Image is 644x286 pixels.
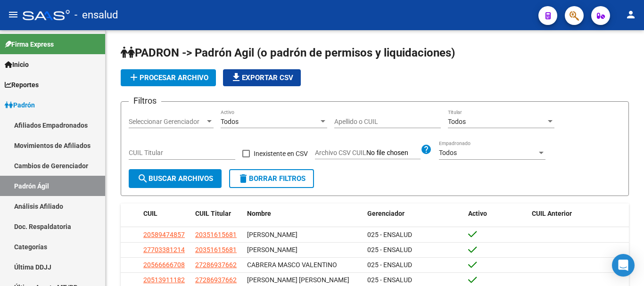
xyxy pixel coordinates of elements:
[195,231,237,238] span: 20351615681
[367,210,405,217] span: Gerenciador
[129,94,161,107] h3: Filtros
[195,276,237,284] span: 27286937662
[231,72,242,83] mat-icon: file_download
[247,210,271,217] span: Nombre
[143,210,157,217] span: CUIL
[140,204,191,224] datatable-header-cell: CUIL
[247,231,297,238] span: [PERSON_NAME]
[367,246,412,253] span: 025 - ENSALUD
[247,246,297,253] span: [PERSON_NAME]
[247,276,349,284] span: [PERSON_NAME] [PERSON_NAME]
[128,72,140,83] mat-icon: add
[5,80,39,90] span: Reportes
[5,59,29,70] span: Inicio
[5,39,54,49] span: Firma Express
[129,169,222,188] button: Buscar Archivos
[254,148,308,159] span: Inexistente en CSV
[74,5,118,25] span: - ensalud
[366,149,421,157] input: Archivo CSV CUIL
[231,74,293,82] span: Exportar CSV
[367,261,412,269] span: 025 - ENSALUD
[137,174,213,183] span: Buscar Archivos
[367,276,412,284] span: 025 - ENSALUD
[129,118,205,126] span: Seleccionar Gerenciador
[143,246,185,253] span: 27703381214
[128,74,208,82] span: Procesar archivo
[367,231,412,238] span: 025 - ENSALUD
[195,210,231,217] span: CUIL Titular
[143,276,185,284] span: 20513911182
[363,204,465,224] datatable-header-cell: Gerenciador
[528,204,629,224] datatable-header-cell: CUIL Anterior
[137,173,149,184] mat-icon: search
[625,9,636,20] mat-icon: person
[191,204,243,224] datatable-header-cell: CUIL Titular
[315,149,366,156] span: Archivo CSV CUIL
[121,69,216,86] button: Procesar archivo
[195,246,237,253] span: 20351615681
[238,174,305,183] span: Borrar Filtros
[223,69,301,86] button: Exportar CSV
[195,261,237,269] span: 27286937662
[468,210,487,217] span: Activo
[464,204,528,224] datatable-header-cell: Activo
[243,204,363,224] datatable-header-cell: Nombre
[532,210,572,217] span: CUIL Anterior
[229,169,314,188] button: Borrar Filtros
[121,46,455,59] span: PADRON -> Padrón Agil (o padrón de permisos y liquidaciones)
[612,254,635,277] div: Open Intercom Messenger
[221,118,239,125] span: Todos
[439,149,457,156] span: Todos
[143,231,185,238] span: 20589474857
[143,261,185,269] span: 20566666708
[8,9,19,20] mat-icon: menu
[448,118,466,125] span: Todos
[238,173,249,184] mat-icon: delete
[5,100,35,110] span: Padrón
[247,261,337,269] span: CABRERA MASCO VALENTINO
[421,144,432,155] mat-icon: help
